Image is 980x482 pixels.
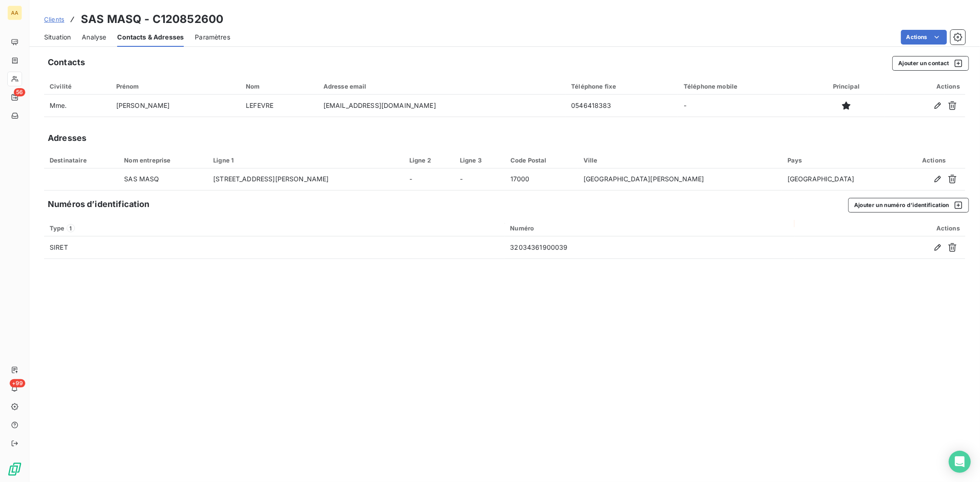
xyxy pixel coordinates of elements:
span: Paramètres [195,33,230,42]
div: Code Postal [510,157,572,164]
span: Situation [44,33,71,42]
td: Mme. [44,95,111,117]
div: Ligne 3 [460,157,499,164]
div: Pays [787,157,897,164]
h5: Adresses [48,132,86,145]
span: +99 [10,379,25,387]
td: [EMAIL_ADDRESS][DOMAIN_NAME] [318,95,566,117]
td: [GEOGRAPHIC_DATA][PERSON_NAME] [578,168,782,191]
div: Destinataire [50,157,113,164]
div: Ville [583,157,776,164]
button: Actions [901,30,947,45]
span: 1 [67,224,75,232]
td: SAS MASQ [119,168,208,191]
a: Clients [44,15,64,24]
div: Numéro [510,224,789,232]
div: Actions [908,157,960,164]
div: Civilité [50,83,105,90]
span: Analyse [82,33,106,42]
td: - [454,168,505,191]
h5: Contacts [48,56,85,69]
div: Adresse email [323,83,561,90]
div: Actions [800,224,960,232]
button: Ajouter un numéro d’identification [848,198,969,213]
td: - [404,168,454,191]
td: [GEOGRAPHIC_DATA] [782,168,903,191]
span: Clients [44,16,64,23]
td: 0546418383 [566,95,678,117]
span: Contacts & Adresses [117,33,184,42]
td: 17000 [505,168,578,191]
div: Téléphone mobile [684,83,803,90]
img: Logo LeanPay [7,462,22,476]
td: - [678,95,808,117]
div: Nom entreprise [124,157,202,164]
div: Prénom [116,83,235,90]
td: 32034361900039 [505,236,794,258]
div: Ligne 1 [213,157,398,164]
td: LEFEVRE [240,95,317,117]
div: Type [50,224,499,232]
div: Open Intercom Messenger [949,451,971,473]
span: 56 [14,88,25,96]
div: Nom [246,83,312,90]
div: Ligne 2 [409,157,449,164]
td: [STREET_ADDRESS][PERSON_NAME] [208,168,404,191]
div: Actions [890,83,960,90]
td: SIRET [44,236,505,258]
div: AA [7,6,22,20]
div: Téléphone fixe [571,83,673,90]
div: Principal [814,83,878,90]
td: [PERSON_NAME] [111,95,241,117]
h3: SAS MASQ - C120852600 [81,11,223,28]
button: Ajouter un contact [892,56,969,71]
h5: Numéros d’identification [48,198,150,211]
